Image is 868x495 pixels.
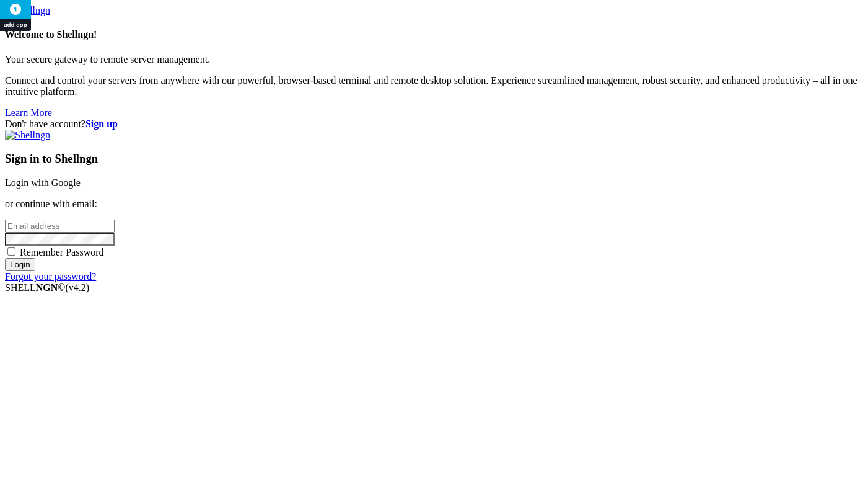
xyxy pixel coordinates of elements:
h4: Welcome to Shellngn! [5,29,863,40]
a: Forgot your password? [5,271,96,282]
span: SHELL © [5,282,89,293]
input: Remember Password [7,247,15,256]
img: Shellngn [5,130,50,141]
b: NGN [36,282,58,293]
span: Remember Password [20,247,104,257]
div: Don't have account? [5,118,863,130]
p: or continue with email: [5,198,863,210]
input: Email address [5,220,115,233]
a: Login with Google [5,177,81,188]
h3: Sign in to Shellngn [5,152,863,166]
a: Learn More [5,107,52,118]
input: Login [5,258,35,271]
p: Your secure gateway to remote server management. [5,54,863,65]
p: Connect and control your servers from anywhere with our powerful, browser-based terminal and remo... [5,75,863,97]
span: 4.2.0 [66,282,90,293]
a: Sign up [85,118,118,129]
